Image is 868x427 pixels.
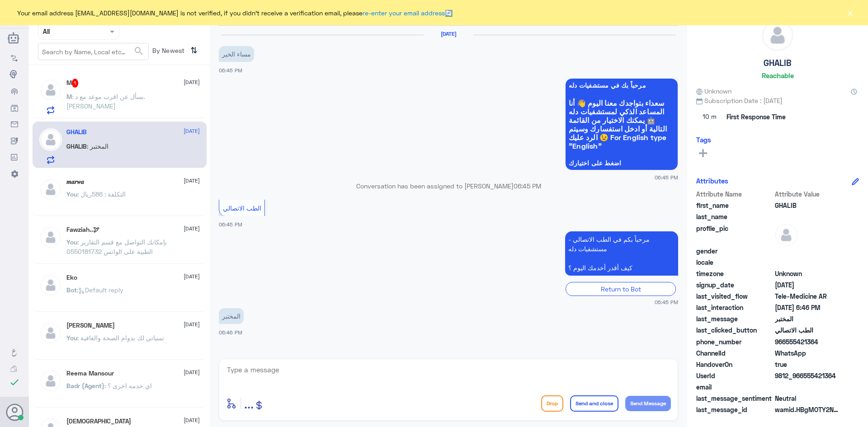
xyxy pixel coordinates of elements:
p: 17/9/2025, 6:45 PM [565,231,678,276]
span: last_message_sentiment [696,394,773,403]
span: You [66,190,77,198]
h6: Attributes [696,177,728,185]
span: 9812_966555421364 [775,371,840,380]
span: [DATE] [184,78,200,86]
span: M [66,93,72,100]
button: Send Message [625,396,671,411]
img: defaultAdmin.png [39,79,62,101]
span: الطب الاتصالي [775,325,840,335]
span: 06:46 PM [219,329,242,335]
span: [DATE] [184,272,200,281]
span: By Newest [149,43,187,61]
img: defaultAdmin.png [762,20,793,51]
img: defaultAdmin.png [775,224,797,246]
span: last_interaction [696,303,773,312]
span: [DATE] [184,225,200,233]
p: Conversation has been assigned to [PERSON_NAME] [219,181,678,191]
i: check [9,377,20,388]
span: 06:45 PM [514,182,541,190]
span: 2025-09-17T15:45:32.26Z [775,280,840,290]
span: null [775,246,840,256]
h5: Reema Mansour [66,370,114,377]
span: search [133,46,144,56]
span: wamid.HBgMOTY2NTU1NDIxMzY0FQIAEhgUM0FEQ0QxRkNDQjIyMzQwMjEyNEEA [775,405,840,414]
p: 17/9/2025, 6:45 PM [219,46,254,62]
img: defaultAdmin.png [39,128,62,151]
span: You [66,238,77,246]
span: : بسأل عن اقرب موعد مع د. [PERSON_NAME] [66,93,145,110]
span: Unknown [775,269,840,278]
span: HandoverOn [696,360,773,369]
span: Tele-Medicine AR [775,291,840,301]
span: 10 m [696,109,723,125]
h6: Tags [696,136,711,144]
span: اضغط على اختيارك [569,160,675,167]
span: Unknown [696,86,731,96]
span: : تمنياتي لك بدوام الصحة والعافية [77,334,164,342]
h5: M [66,79,79,88]
span: ChannelId [696,348,773,358]
span: last_clicked_button [696,325,773,335]
div: Return to Bot [566,282,676,296]
span: 1 [72,79,79,88]
span: Attribute Value [775,189,840,199]
span: true [775,360,840,369]
span: Bot [66,286,77,294]
span: profile_pic [696,224,773,244]
img: defaultAdmin.png [39,226,62,249]
span: email [696,382,773,392]
span: : المختبر [87,142,108,150]
img: defaultAdmin.png [39,178,62,201]
span: 966555421364 [775,337,840,347]
h6: [DATE] [424,31,473,37]
h5: GHALIB [66,128,87,136]
button: Drop [541,395,563,412]
h5: Eko [66,274,77,282]
span: signup_date [696,280,773,290]
i: ⇅ [190,43,198,58]
span: Badr (Agent) [66,382,104,389]
h5: Fawziah..🕊 [66,226,99,234]
h5: Mohammed ALRASHED [66,322,115,329]
span: GHALIB [66,142,87,150]
h5: 𝒎𝒂𝒓𝒘𝒂 [66,178,84,186]
span: 06:45 PM [655,298,678,306]
span: 06:45 PM [219,221,242,227]
img: defaultAdmin.png [39,274,62,296]
span: 2 [775,348,840,358]
span: 06:45 PM [219,67,242,73]
input: Search by Name, Local etc… [38,43,148,60]
span: gender [696,246,773,256]
span: [DATE] [184,177,200,185]
span: Subscription Date : [DATE] [696,96,859,105]
span: [DATE] [184,320,200,328]
span: : Default reply [77,286,123,294]
img: defaultAdmin.png [39,322,62,344]
span: [DATE] [184,368,200,376]
span: first_name [696,201,773,210]
span: سعداء بتواجدك معنا اليوم 👋 أنا المساعد الذكي لمستشفيات دله 🤖 يمكنك الاختيار من القائمة التالية أو... [569,99,675,150]
span: 0 [775,394,840,403]
span: locale [696,258,773,267]
span: : التكلفة : 586ريال [77,190,126,198]
span: المختبر [775,314,840,324]
span: timezone [696,269,773,278]
h5: سبحان الله [66,418,131,425]
span: null [775,382,840,392]
span: GHALIB [775,201,840,210]
h6: Reachable [762,71,794,80]
span: last_name [696,212,773,221]
button: search [133,44,144,59]
button: Avatar [6,404,23,421]
span: ... [244,395,254,411]
span: مرحباً بك في مستشفيات دله [569,82,675,89]
span: [DATE] [184,416,200,424]
span: phone_number [696,337,773,347]
p: 17/9/2025, 6:46 PM [219,308,244,324]
button: × [845,8,854,17]
span: 2025-09-17T15:46:09.207Z [775,303,840,312]
h5: GHALIB [764,58,792,68]
span: You [66,334,77,342]
span: last_visited_flow [696,291,773,301]
span: : بإمكانك التواصل مع قسم التقارير الطبية على الواتس 0550181732 [66,238,167,255]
